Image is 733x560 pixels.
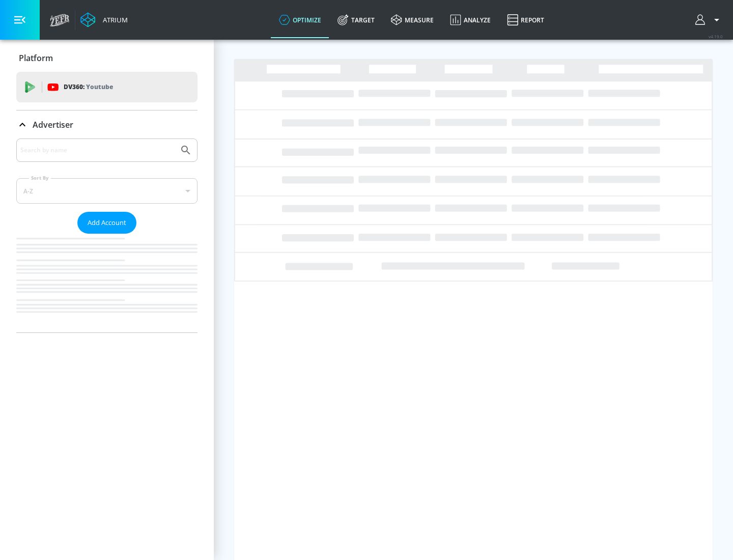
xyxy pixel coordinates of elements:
p: Advertiser [33,119,73,130]
p: Youtube [86,81,113,92]
a: Atrium [80,12,128,27]
a: Report [499,2,552,38]
div: Advertiser [16,110,198,139]
p: Platform [19,52,53,64]
nav: list of Advertiser [16,234,198,332]
a: Analyze [442,2,499,38]
p: DV360: [64,81,113,93]
span: v 4.19.0 [709,34,723,39]
a: Target [329,2,383,38]
div: Platform [16,44,198,72]
a: optimize [271,2,329,38]
div: Advertiser [16,138,198,332]
div: Atrium [99,15,128,24]
div: DV360: Youtube [16,72,198,102]
div: A-Z [16,178,198,204]
label: Sort By [29,175,51,181]
a: measure [383,2,442,38]
input: Search by name [20,144,175,157]
button: Add Account [77,212,136,234]
span: Add Account [88,217,126,229]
